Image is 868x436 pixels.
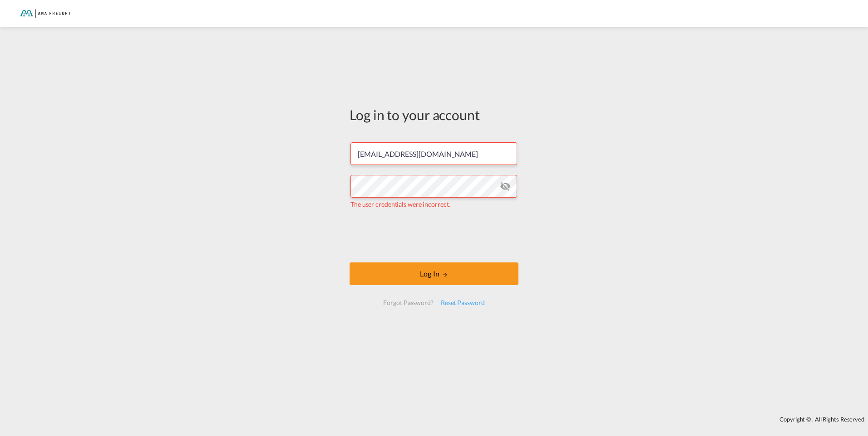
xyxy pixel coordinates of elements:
[350,262,518,285] button: LOGIN
[365,218,503,253] iframe: reCAPTCHA
[14,4,75,24] img: f843cad07f0a11efa29f0335918cc2fb.png
[380,295,437,311] div: Forgot Password?
[500,181,511,192] md-icon: icon-eye-off
[437,295,488,311] div: Reset Password
[350,105,518,124] div: Log in to your account
[350,142,517,165] input: Enter email/phone number
[350,200,450,208] span: The user credentials were incorrect.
